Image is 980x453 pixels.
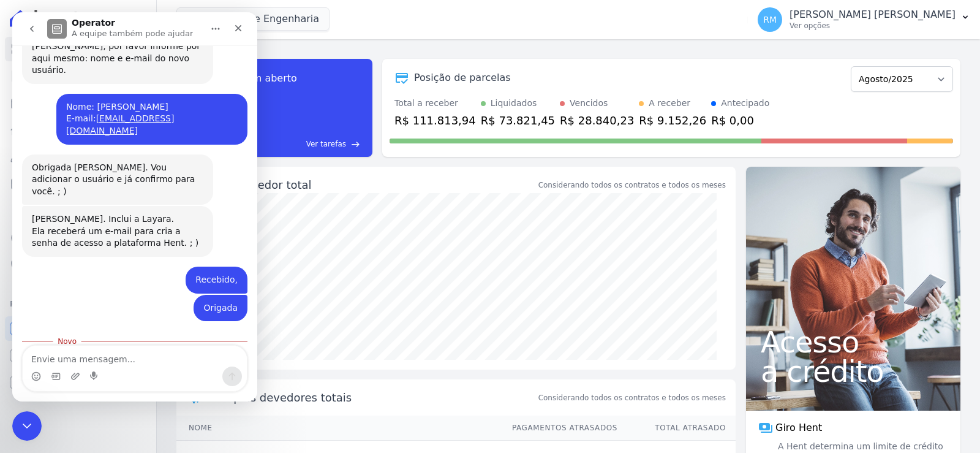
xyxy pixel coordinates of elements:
[10,194,201,245] div: [PERSON_NAME]. Inclui a Layara.Ela receberá um e-mail para cria a senha de acesso a plataforma He...
[10,329,235,329] div: New messages divider
[775,421,822,435] span: Giro Hent
[20,150,191,186] div: Obrigada [PERSON_NAME]. Vou adicionar o usuário e já confirmo para você. ; )
[763,15,777,24] span: RM
[570,97,608,110] div: Vencidos
[58,359,68,369] button: Upload do anexo
[5,37,151,61] a: Visão Geral
[78,359,88,369] button: Start recording
[181,283,235,310] div: Origada
[10,2,201,71] div: [PERSON_NAME], por favor informe por aqui mesmo: nome e e-mail do novo usuário.
[5,316,151,341] a: Recebíveis
[10,2,235,81] div: Adriane diz…
[394,112,476,129] div: R$ 111.813,94
[59,15,181,28] p: A equipe também pode ajudar
[5,343,151,368] a: Conta Hent
[203,177,536,193] div: Saldo devedor total
[20,201,191,213] div: [PERSON_NAME]. Inclui a Layara.
[538,392,726,403] span: Considerando todos os contratos e todos os meses
[10,142,235,194] div: Adriane diz…
[5,91,151,115] a: Parcelas
[12,12,257,402] iframe: Intercom live chat
[10,254,235,283] div: Rodrigo diz…
[481,112,555,129] div: R$ 73.821,45
[560,112,634,129] div: R$ 28.840,23
[191,290,225,302] div: Origada
[20,213,191,237] div: Ela receberá um e-mail para cria a senha de acesso a plataforma Hent. ; )
[39,359,48,369] button: Selecionador de GIF
[54,101,162,123] a: [EMAIL_ADDRESS][DOMAIN_NAME]
[176,416,500,441] th: Nome
[649,97,690,110] div: A receber
[10,283,235,319] div: Rodrigo diz…
[306,139,346,150] span: Ver tarefas
[44,82,235,132] div: Nome: [PERSON_NAME]E-mail:[EMAIL_ADDRESS][DOMAIN_NAME]
[711,112,769,129] div: R$ 0,00
[5,64,151,88] a: Contratos
[721,97,769,110] div: Antecipado
[192,5,215,28] button: Início
[414,70,511,85] div: Posição de parcelas
[222,139,360,150] a: Ver tarefas east
[618,416,736,441] th: Total Atrasado
[5,253,151,277] a: Negativação
[5,226,151,250] a: Crédito
[10,82,235,142] div: Rodrigo diz…
[538,180,726,191] div: Considerando todos os contratos e todos os meses
[500,416,618,441] th: Pagamentos Atrasados
[790,9,956,21] p: [PERSON_NAME] [PERSON_NAME]
[210,354,230,374] button: Enviar uma mensagem
[790,21,956,31] p: Ver opções
[761,357,946,386] span: a crédito
[5,199,151,223] a: Transferências
[748,2,980,37] button: RM [PERSON_NAME] [PERSON_NAME] Ver opções
[394,97,476,110] div: Total a receber
[19,359,29,369] button: Selecionador de Emoji
[176,7,330,31] button: Louly Caixe Engenharia
[10,297,146,311] div: Plataformas
[54,89,225,125] div: Nome: [PERSON_NAME] E-mail:
[10,194,235,254] div: Adriane diz…
[12,411,42,441] iframe: Intercom live chat
[10,333,235,354] textarea: Envie uma mensagem...
[183,262,225,274] div: Recebido,
[761,327,946,357] span: Acesso
[491,97,537,110] div: Liquidados
[5,145,151,169] a: Clientes
[351,140,360,149] span: east
[5,118,151,142] a: Lotes
[5,172,151,196] a: Minha Carteira
[215,5,237,27] div: Fechar
[10,142,201,193] div: Obrigada [PERSON_NAME]. Vou adicionar o usuário e já confirmo para você. ; )
[20,28,191,64] div: [PERSON_NAME], por favor informe por aqui mesmo: nome e e-mail do novo usuário.
[639,112,706,129] div: R$ 9.152,26
[203,389,536,406] span: Principais devedores totais
[173,254,235,281] div: Recebido,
